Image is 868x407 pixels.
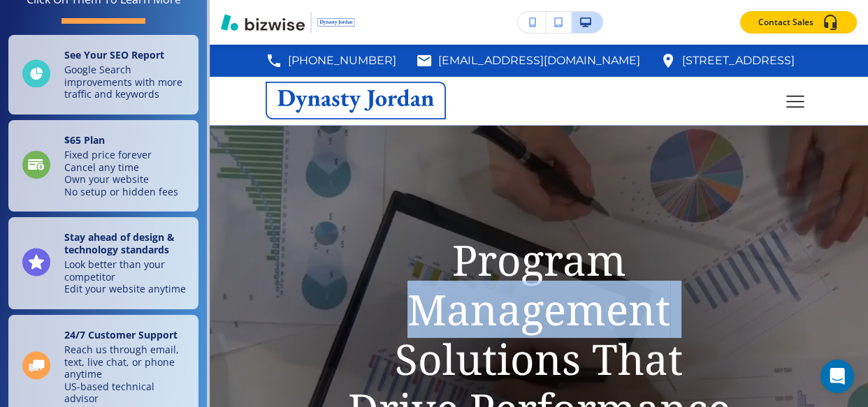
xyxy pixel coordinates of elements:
[64,149,178,198] p: Fixed price forever Cancel any time Own your website No setup or hidden fees
[64,258,190,295] p: Look better than your competitor Edit your website anytime
[64,328,178,341] strong: 24/7 Customer Support
[8,35,198,114] a: See Your SEO ReportGoogle Search improvements with more traffic and keywords
[660,50,795,71] a: [STREET_ADDRESS]
[820,360,854,393] div: Open Intercom Messenger
[758,16,813,29] p: Contact Sales
[8,120,198,212] a: $65 PlanFixed price foreverCancel any timeOwn your websiteNo setup or hidden fees
[64,64,190,101] p: Google Search improvements with more traffic and keywords
[682,50,795,71] p: [STREET_ADDRESS]
[288,50,396,71] p: [PHONE_NUMBER]
[779,84,812,118] button: Toggle hamburger navigation menu
[64,133,105,147] strong: $ 65 Plan
[64,48,164,61] strong: See Your SEO Report
[266,50,396,71] a: [PHONE_NUMBER]
[317,18,355,26] img: Your Logo
[64,230,175,256] strong: Stay ahead of design & technology standards
[64,343,190,405] p: Reach us through email, text, live chat, or phone anytime US-based technical advisor
[221,14,305,31] img: Bizwise Logo
[266,82,446,119] img: Dynasty Jordan
[740,11,857,34] button: Contact Sales
[438,50,640,71] p: [EMAIL_ADDRESS][DOMAIN_NAME]
[416,50,640,71] a: [EMAIL_ADDRESS][DOMAIN_NAME]
[8,217,198,309] a: Stay ahead of design & technology standardsLook better than your competitorEdit your website anytime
